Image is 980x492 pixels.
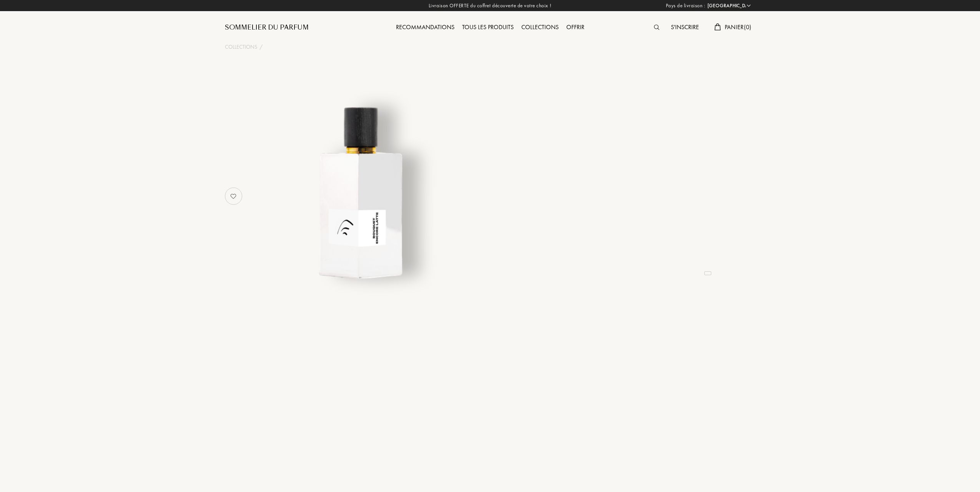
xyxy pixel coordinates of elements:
a: Sommelier du Parfum [225,23,309,32]
div: Collections [517,23,562,33]
img: undefined undefined [262,97,453,287]
div: / [260,43,263,51]
div: Tous les produits [458,23,517,33]
img: no_like_p.png [226,188,241,204]
a: Tous les produits [458,23,517,31]
img: cart.svg [714,23,720,30]
div: S'inscrire [667,23,703,33]
a: Recommandations [392,23,458,31]
a: Collections [225,43,257,51]
div: Offrir [562,23,588,33]
div: Recommandations [392,23,458,33]
span: Panier ( 0 ) [725,23,752,31]
img: arrow_w.png [746,3,752,8]
span: Pays de livraison : [666,2,705,10]
img: search_icn.svg [654,25,659,30]
a: Offrir [562,23,588,31]
a: Collections [517,23,562,31]
a: S'inscrire [667,23,703,31]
